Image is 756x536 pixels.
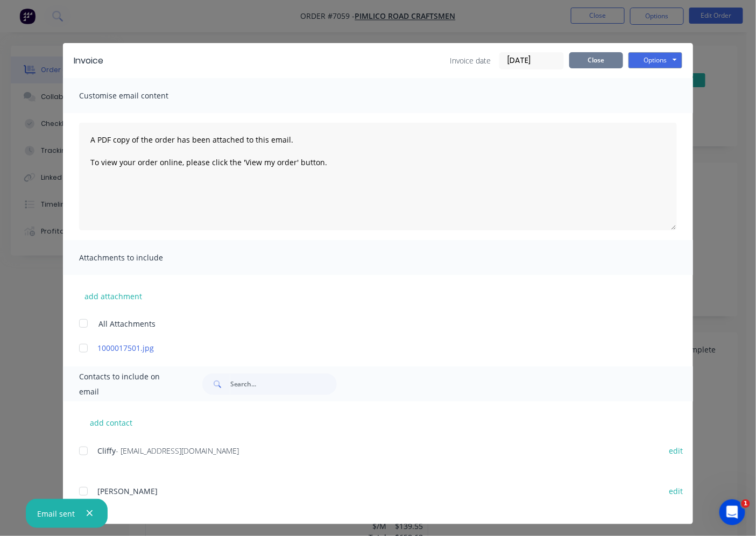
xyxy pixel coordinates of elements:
button: add contact [79,414,144,431]
button: Close [569,52,623,68]
span: Attachments to include [79,250,197,265]
span: [PERSON_NAME] [97,486,158,496]
span: Invoice date [450,55,491,66]
span: Customise email content [79,88,197,103]
a: 1000017501.jpg [97,342,650,354]
button: edit [663,443,690,458]
span: 1 [741,499,750,508]
span: Contacts to include on email [79,369,175,399]
button: add attachment [79,288,147,304]
input: Search... [230,373,337,395]
button: edit [663,484,690,498]
span: All Attachments [98,318,156,329]
iframe: Intercom live chat [719,499,745,525]
button: Options [628,52,682,68]
div: Invoice [74,54,103,67]
div: Email sent [37,508,75,519]
span: Cliffy [97,446,116,456]
textarea: A PDF copy of the order has been attached to this email. To view your order online, please click ... [79,123,677,230]
span: - [EMAIL_ADDRESS][DOMAIN_NAME] [116,446,239,456]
